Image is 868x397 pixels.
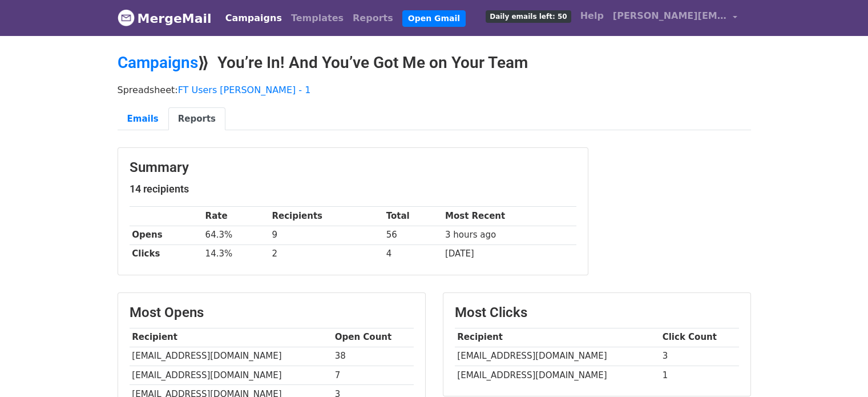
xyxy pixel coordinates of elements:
td: 38 [332,347,414,366]
td: 56 [383,226,442,244]
h2: ⟫ You’re In! And You’ve Got Me on Your Team [118,53,751,73]
td: 9 [269,226,383,244]
p: Spreadsheet: [118,84,751,96]
td: [EMAIL_ADDRESS][DOMAIN_NAME] [455,366,660,384]
td: 4 [383,244,442,263]
a: Emails [118,107,168,131]
td: 14.3% [203,244,269,263]
a: [PERSON_NAME][EMAIL_ADDRESS] [608,5,742,31]
span: Daily emails left: 50 [486,10,571,23]
span: [PERSON_NAME][EMAIL_ADDRESS] [613,9,727,23]
a: Help [576,5,608,27]
th: Recipient [455,328,660,347]
a: FT Users [PERSON_NAME] - 1 [178,85,311,95]
td: 3 [660,347,739,366]
img: MergeMail logo [118,9,135,26]
th: Total [383,207,442,226]
th: Most Recent [442,207,576,226]
th: Rate [203,207,269,226]
a: Reports [168,107,225,131]
h5: 14 recipients [130,183,576,195]
td: [EMAIL_ADDRESS][DOMAIN_NAME] [455,347,660,366]
a: Templates [286,7,348,30]
th: Clicks [130,244,203,263]
td: [DATE] [442,244,576,263]
a: Campaigns [118,53,198,72]
td: 2 [269,244,383,263]
th: Click Count [660,328,739,347]
h3: Most Opens [130,304,414,321]
th: Recipients [269,207,383,226]
a: Daily emails left: 50 [481,5,575,27]
a: Reports [348,7,398,30]
td: [EMAIL_ADDRESS][DOMAIN_NAME] [130,347,332,366]
td: 1 [660,366,739,384]
th: Opens [130,226,203,244]
h3: Summary [130,159,576,176]
h3: Most Clicks [455,304,739,321]
td: 7 [332,366,414,384]
td: 3 hours ago [442,226,576,244]
td: 64.3% [203,226,269,244]
td: [EMAIL_ADDRESS][DOMAIN_NAME] [130,366,332,384]
th: Recipient [130,328,332,347]
a: Open Gmail [402,10,466,27]
th: Open Count [332,328,414,347]
a: MergeMail [118,6,212,30]
a: Campaigns [221,7,286,30]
